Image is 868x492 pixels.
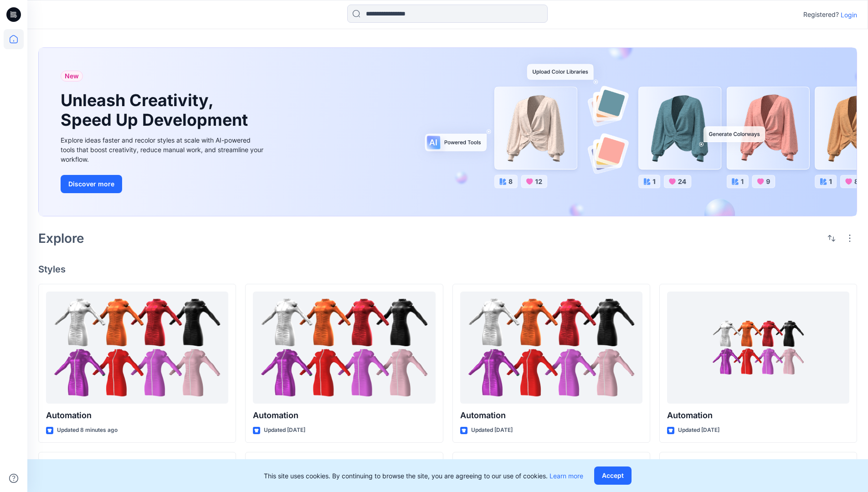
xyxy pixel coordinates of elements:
[253,409,435,422] p: Automation
[61,91,252,130] h1: Unleash Creativity, Speed Up Development
[46,292,228,404] a: Automation
[46,409,228,422] p: Automation
[803,9,839,20] p: Registered?
[253,292,435,404] a: Automation
[678,425,719,435] p: Updated [DATE]
[471,425,513,435] p: Updated [DATE]
[550,472,583,480] a: Learn more
[841,10,857,20] p: Login
[61,135,266,164] div: Explore ideas faster and recolor styles at scale with AI-powered tools that boost creativity, red...
[594,466,632,485] button: Accept
[61,175,122,193] button: Discover more
[65,71,79,82] span: New
[38,264,857,275] h4: Styles
[57,425,118,435] p: Updated 8 minutes ago
[460,409,642,422] p: Automation
[460,292,642,404] a: Automation
[264,471,583,481] p: This site uses cookies. By continuing to browse the site, you are agreeing to our use of cookies.
[38,231,84,246] h2: Explore
[61,175,266,193] a: Discover more
[667,292,849,404] a: Automation
[264,425,305,435] p: Updated [DATE]
[667,409,849,422] p: Automation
